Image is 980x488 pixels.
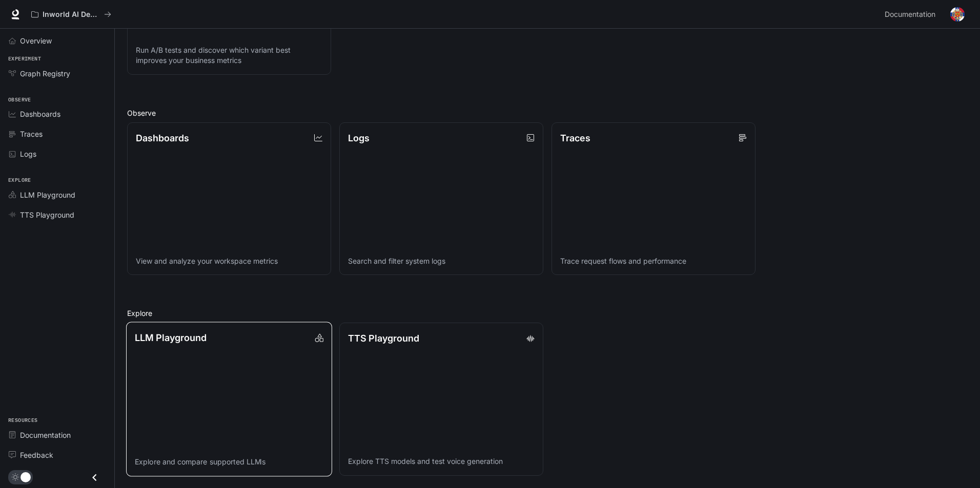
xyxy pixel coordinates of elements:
p: Inworld AI Demos [43,10,100,19]
span: Overview [20,35,52,46]
a: Feedback [4,446,110,464]
p: Logs [348,131,370,145]
span: Documentation [885,8,935,21]
span: TTS Playground [20,209,74,220]
a: LLM Playground [4,186,110,204]
a: Documentation [881,4,943,25]
span: Graph Registry [20,68,70,79]
a: LLM PlaygroundExplore and compare supported LLMs [126,322,332,476]
span: LLM Playground [20,189,75,200]
p: TTS Playground [348,331,419,345]
p: Traces [560,131,590,145]
p: Trace request flows and performance [560,256,747,266]
span: Documentation [20,430,71,440]
a: Overview [4,32,110,50]
button: Close drawer [83,467,106,488]
a: TracesTrace request flows and performance [552,122,756,275]
a: Logs [4,145,110,163]
a: Dashboards [4,105,110,123]
a: Traces [4,125,110,143]
p: Search and filter system logs [348,256,535,266]
span: Dark mode toggle [21,471,31,482]
a: TTS Playground [4,206,110,224]
h2: Explore [127,308,968,319]
p: Explore TTS models and test voice generation [348,456,535,466]
span: Feedback [20,450,53,460]
a: Graph Registry [4,65,110,82]
p: View and analyze your workspace metrics [136,256,322,266]
p: Explore and compare supported LLMs [135,457,323,468]
p: LLM Playground [135,331,207,345]
span: Traces [20,129,43,139]
img: User avatar [950,7,965,22]
button: User avatar [947,4,968,25]
a: Documentation [4,426,110,444]
h2: Observe [127,108,968,118]
p: Run A/B tests and discover which variant best improves your business metrics [136,45,322,66]
button: All workspaces [27,4,116,25]
span: Logs [20,148,36,159]
a: LogsSearch and filter system logs [339,122,543,275]
a: TTS PlaygroundExplore TTS models and test voice generation [339,323,543,476]
p: Dashboards [136,131,189,145]
a: DashboardsView and analyze your workspace metrics [127,122,331,275]
span: Dashboards [20,109,60,119]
